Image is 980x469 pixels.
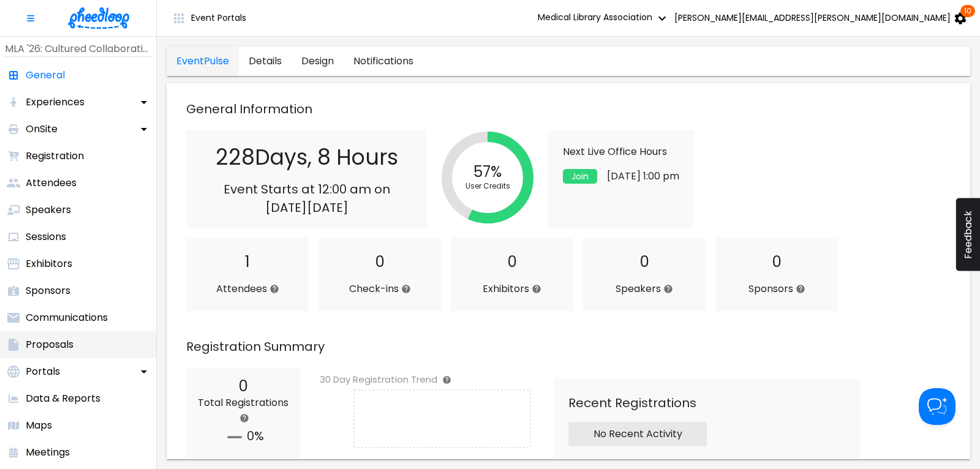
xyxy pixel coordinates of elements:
[162,6,256,31] button: Event Portals
[196,180,417,198] p: Event Starts at 12:00 am on
[191,13,246,23] span: Event Portals
[26,283,70,298] p: Sponsors
[167,47,239,76] a: general-tab-EventPulse
[239,413,249,423] svg: This number represents the total number of completed registrations at your event. The percentage ...
[960,5,975,17] span: 10
[532,284,541,294] svg: Represents the total # of approved Exhibitors represented at your event.
[672,6,970,31] button: [PERSON_NAME][EMAIL_ADDRESS][PERSON_NAME][DOMAIN_NAME] 10
[269,284,279,294] svg: The total number of attendees at your event consuming user credits. This number does not include ...
[568,394,845,412] p: Recent Registrations
[26,364,60,379] p: Portals
[538,11,669,23] span: Medical Library Association
[68,7,129,29] img: logo
[461,282,563,296] p: Exhibitors
[26,310,108,325] p: Communications
[26,176,77,190] p: Attendees
[26,203,71,217] p: Speakers
[328,282,431,296] p: Check-ins
[196,253,299,271] h2: 1
[461,253,563,271] h2: 0
[196,198,417,217] p: [DATE] [DATE]
[167,47,423,76] div: general tabs
[26,257,72,271] p: Exhibitors
[186,336,960,358] p: Registration Summary
[796,284,805,294] svg: Represents the total # of approved Sponsors represented at your event.
[26,149,84,163] p: Registration
[725,282,828,296] p: Sponsors
[607,169,679,184] p: [DATE] 1:00 pm
[26,418,52,433] p: Maps
[26,445,70,460] p: Meetings
[196,377,290,396] h2: 0
[26,391,100,406] p: Data & Reports
[571,171,589,181] span: Join
[5,42,151,56] p: MLA '26: Cultured Collaborations
[563,169,607,184] a: Join
[593,253,696,271] h2: 0
[26,230,66,244] p: Sessions
[328,253,431,271] h2: 0
[919,388,956,425] iframe: Help Scout Beacon - Open
[26,68,65,83] p: General
[593,282,696,296] p: Speakers
[26,122,58,137] p: OnSite
[674,13,951,23] span: [PERSON_NAME][EMAIL_ADDRESS][PERSON_NAME][DOMAIN_NAME]
[466,181,510,192] div: User Credits
[725,253,828,271] h2: 0
[573,427,702,441] p: No Recent Activity
[196,396,290,425] p: Total Registrations
[196,425,290,449] h2: 0%
[196,282,299,296] p: Attendees
[535,6,672,31] button: Medical Library Association
[239,47,292,76] a: general-tab-details
[26,95,85,110] p: Experiences
[563,144,691,159] p: Next Live Office Hours
[962,211,974,259] span: Feedback
[473,163,502,181] div: 57%
[563,169,597,184] button: Join
[442,375,451,385] svg: This graph represents the number of total registrations completed per day over the past 30 days o...
[344,47,423,76] a: general-tab-notifications
[186,98,960,120] p: General Information
[292,47,344,76] a: general-tab-design
[196,144,417,170] h2: 228 Days , 8 Hours
[320,372,563,387] h6: 30 Day Registration Trend
[26,337,73,352] p: Proposals
[663,284,673,294] svg: Represents the total # of Speakers represented at your event.
[401,284,411,294] svg: The total number of attendees who have checked into your event.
